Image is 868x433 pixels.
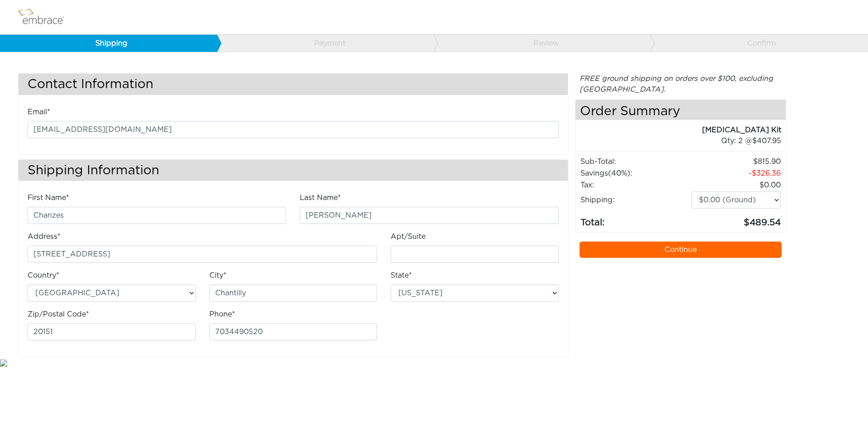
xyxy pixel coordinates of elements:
label: Apt/Suite [391,231,425,242]
td: 0.00 [691,179,781,191]
td: 489.54 [691,209,781,230]
label: First Name* [28,192,69,203]
td: Tax: [580,179,691,191]
div: 2 @ [587,135,782,146]
label: State* [391,270,412,281]
h3: Shipping Information [19,160,568,181]
label: Zip/Postal Code* [28,309,89,320]
label: Country* [28,270,59,281]
label: Last Name* [300,192,341,203]
td: 815.90 [691,156,781,168]
div: FREE ground shipping on orders over $100, excluding [GEOGRAPHIC_DATA]. [575,73,787,95]
label: Email* [28,107,50,117]
a: Payment [217,35,434,52]
td: 326.36 [691,168,781,179]
a: Confirm [650,35,867,52]
div: [MEDICAL_DATA] Kit [576,125,782,135]
td: Total: [580,209,691,230]
label: Address* [28,231,61,242]
label: City* [209,270,226,281]
a: Continue [580,242,782,258]
td: Savings : [580,168,691,179]
label: Phone* [209,309,235,320]
h4: Order Summary [576,100,786,120]
img: logo.png [16,6,75,28]
a: Review [433,35,650,52]
td: Sub-Total: [580,156,691,168]
h3: Contact Information [19,74,568,95]
span: (40%) [608,170,630,177]
span: 407.95 [752,137,781,144]
td: Shipping: [580,191,691,209]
